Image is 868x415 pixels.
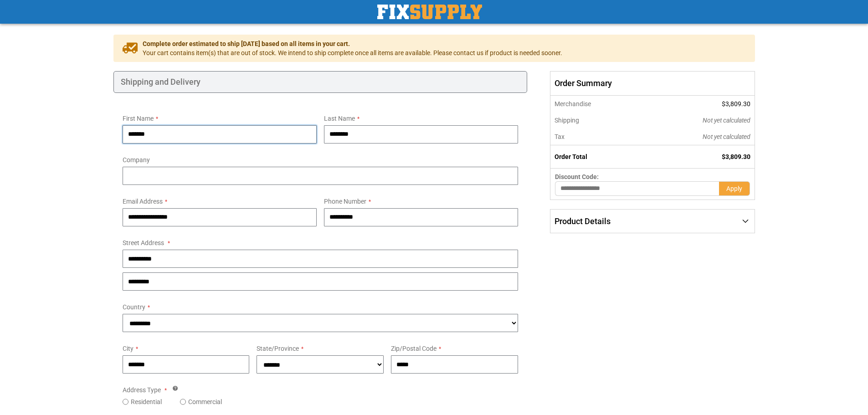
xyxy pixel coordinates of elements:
[550,96,641,112] th: Merchandise
[123,198,163,205] span: Email Address
[143,39,562,48] span: Complete order estimated to ship [DATE] based on all items in your cart.
[555,117,579,124] span: Shipping
[143,48,562,57] span: Your cart contains item(s) that are out of stock. We intend to ship complete once all items are a...
[377,5,482,19] a: store logo
[722,100,750,108] span: $3,809.30
[555,173,599,180] span: Discount Code:
[324,198,366,205] span: Phone Number
[123,303,145,311] span: Country
[123,386,161,394] span: Address Type
[703,133,750,140] span: Not yet calculated
[188,397,222,406] label: Commercial
[726,185,742,192] span: Apply
[555,153,587,160] strong: Order Total
[123,156,150,164] span: Company
[377,5,482,19] img: Fix Industrial Supply
[391,345,437,352] span: Zip/Postal Code
[324,115,355,122] span: Last Name
[703,117,750,124] span: Not yet calculated
[555,216,611,226] span: Product Details
[550,71,755,96] span: Order Summary
[722,153,750,160] span: $3,809.30
[550,128,641,145] th: Tax
[131,397,162,406] label: Residential
[123,345,134,352] span: City
[113,71,528,93] div: Shipping and Delivery
[257,345,299,352] span: State/Province
[123,239,164,246] span: Street Address
[719,181,750,196] button: Apply
[123,115,154,122] span: First Name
